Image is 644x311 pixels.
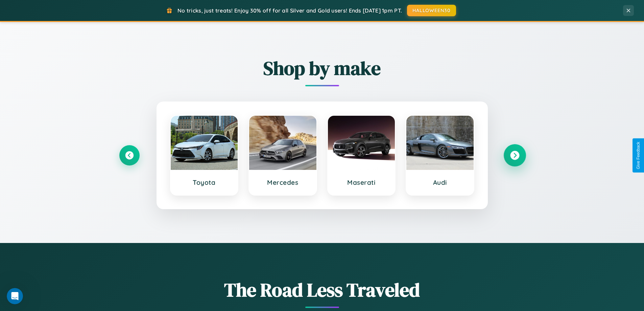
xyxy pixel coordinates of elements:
h3: Maserati [335,178,388,186]
h2: Shop by make [119,55,525,81]
button: HALLOWEEN30 [407,5,456,16]
h3: Toyota [177,178,231,186]
iframe: Intercom live chat [7,288,23,304]
div: Give Feedback [636,142,641,169]
span: No tricks, just treats! Enjoy 30% off for all Silver and Gold users! Ends [DATE] 1pm PT. [177,7,402,14]
h1: The Road Less Traveled [119,277,525,303]
h3: Mercedes [256,178,310,186]
h3: Audi [413,178,467,186]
